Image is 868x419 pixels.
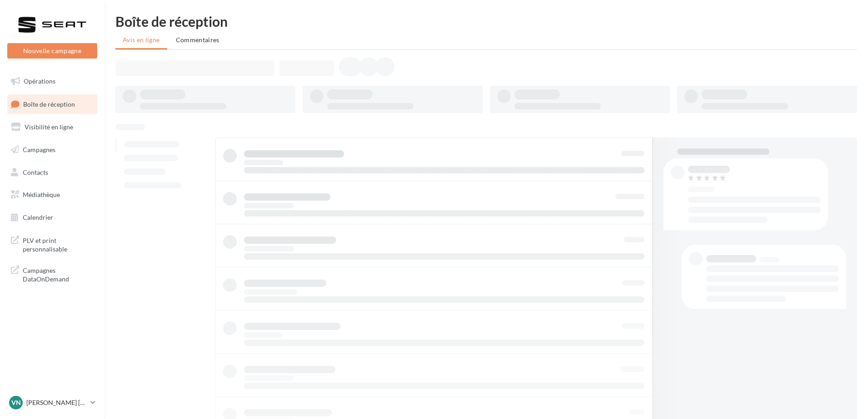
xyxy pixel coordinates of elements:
a: Contacts [5,163,99,182]
span: Visibilité en ligne [25,123,73,131]
a: VN [PERSON_NAME] [PERSON_NAME] [7,394,97,411]
a: PLV et print personnalisable [5,231,99,257]
a: Calendrier [5,208,99,227]
a: Campagnes [5,140,99,159]
span: Contacts [23,168,48,176]
button: Nouvelle campagne [7,43,97,59]
span: Commentaires [176,36,219,44]
span: Opérations [24,77,55,85]
a: Opérations [5,72,99,91]
span: PLV et print personnalisable [23,234,94,254]
span: Médiathèque [23,191,60,198]
a: Médiathèque [5,185,99,204]
span: Calendrier [23,213,53,221]
span: Boîte de réception [23,100,75,108]
span: Campagnes DataOnDemand [23,264,94,284]
div: Boîte de réception [115,15,857,28]
a: Campagnes DataOnDemand [5,261,99,287]
a: Visibilité en ligne [5,118,99,137]
span: VN [11,398,21,407]
p: [PERSON_NAME] [PERSON_NAME] [26,398,87,407]
span: Campagnes [23,146,55,153]
a: Boîte de réception [5,94,99,114]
